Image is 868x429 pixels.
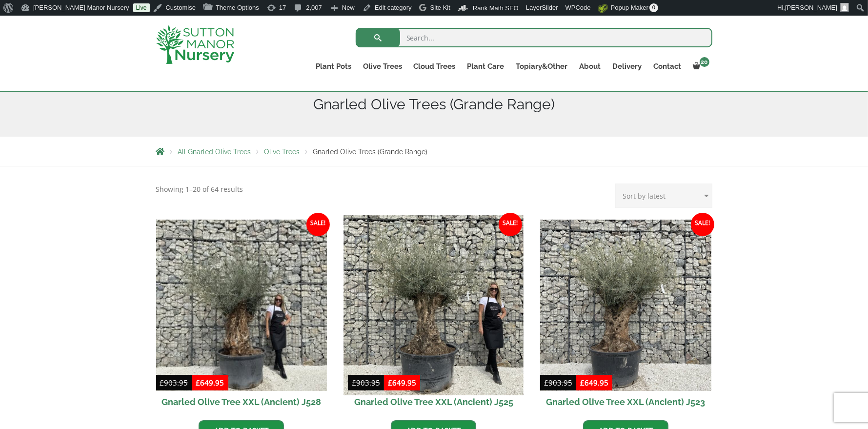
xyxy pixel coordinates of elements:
[178,148,251,156] a: All Gnarled Olive Trees
[352,378,380,388] bdi: 903.95
[462,60,510,73] a: Plant Care
[540,220,711,391] img: Gnarled Olive Tree XXL (Ancient) J523
[156,391,327,413] h2: Gnarled Olive Tree XXL (Ancient) J528
[348,391,519,413] h2: Gnarled Olive Tree XXL (Ancient) J525
[510,60,574,73] a: Topiary&Other
[430,4,450,11] span: Site Kit
[156,184,243,195] p: Showing 1–20 of 64 results
[649,3,658,12] span: 0
[687,60,712,73] a: 20
[356,28,712,47] input: Search...
[473,4,519,12] span: Rank Math SEO
[540,220,711,413] a: Sale! Gnarled Olive Tree XXL (Ancient) J523
[156,25,234,64] img: logo
[544,378,572,388] bdi: 903.95
[313,148,428,156] span: Gnarled Olive Trees (Grande Range)
[691,213,714,236] span: Sale!
[160,378,164,388] span: £
[615,184,712,208] select: Shop order
[357,60,408,73] a: Olive Trees
[196,378,201,388] span: £
[352,378,356,388] span: £
[574,60,607,73] a: About
[785,4,837,11] span: [PERSON_NAME]
[160,378,188,388] bdi: 903.95
[580,378,608,388] bdi: 649.95
[344,215,524,395] img: Gnarled Olive Tree XXL (Ancient) J525
[310,60,357,73] a: Plant Pots
[607,60,648,73] a: Delivery
[388,378,392,388] span: £
[133,3,150,12] a: Live
[408,60,462,73] a: Cloud Trees
[264,148,300,156] a: Olive Trees
[499,213,522,236] span: Sale!
[196,378,224,388] bdi: 649.95
[156,147,712,155] nav: Breadcrumbs
[388,378,416,388] bdi: 649.95
[348,220,519,413] a: Sale! Gnarled Olive Tree XXL (Ancient) J525
[156,220,327,391] img: Gnarled Olive Tree XXL (Ancient) J528
[156,96,712,113] h1: Gnarled Olive Trees (Grande Range)
[648,60,687,73] a: Contact
[306,213,330,236] span: Sale!
[156,220,327,413] a: Sale! Gnarled Olive Tree XXL (Ancient) J528
[580,378,585,388] span: £
[700,57,709,67] span: 20
[540,391,711,413] h2: Gnarled Olive Tree XXL (Ancient) J523
[544,378,548,388] span: £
